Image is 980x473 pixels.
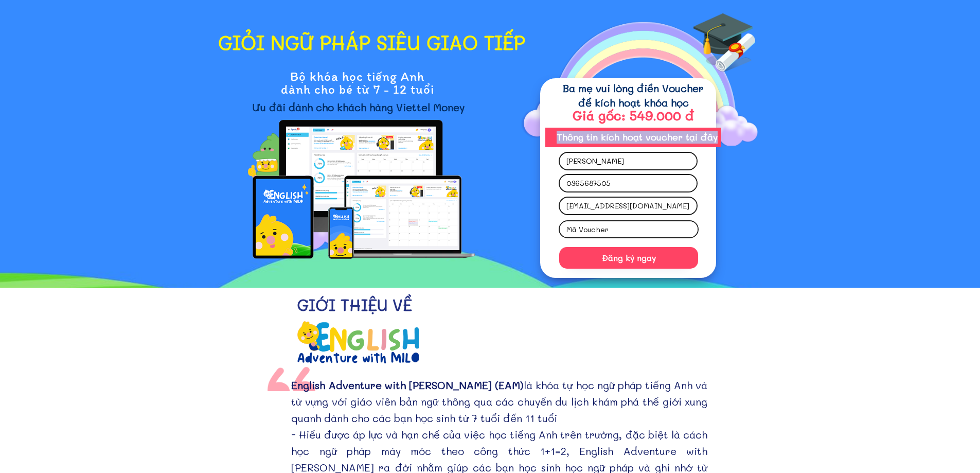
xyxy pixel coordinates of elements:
h3: Ưu đãi dành cho khách hàng Viettel Money [172,100,545,114]
input: Họ và tên [564,153,692,169]
h3: Giới thiệu về [297,292,416,318]
h3: Bộ khóa học tiếng Anh dành cho bé từ 7 - 12 tuổi [243,70,472,96]
h3: Thông tin kích hoạt voucher tại đây [548,131,725,144]
p: Đăng ký ngay [559,247,698,269]
h3: Giá gốc: 549.000 đ [552,107,716,125]
span: English Adventure with [PERSON_NAME] (EAM) [291,378,524,392]
input: Mã Voucher [564,221,693,237]
input: Số điện thoại [564,175,692,191]
input: Email [564,198,692,214]
h3: Ba mẹ vui lòng điền Voucher để kích hoạt khóa học [560,81,707,110]
h1: giỏi ngữ pháp siêu giao tiếp [218,32,545,52]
